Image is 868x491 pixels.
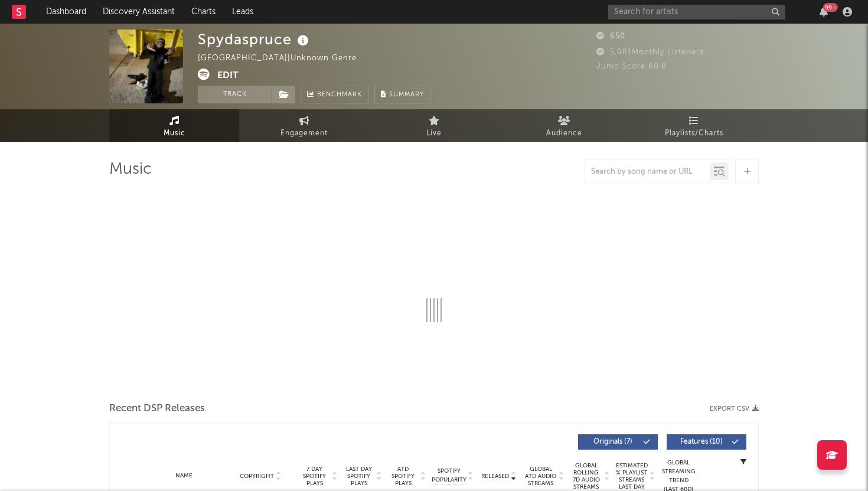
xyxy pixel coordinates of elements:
[109,402,205,416] span: Recent DSP Releases
[217,69,239,83] button: Edit
[432,467,466,485] span: Spotify Popularity
[317,88,362,102] span: Benchmark
[629,109,759,142] a: Playlists/Charts
[667,434,746,450] button: Features(10)
[710,405,759,412] button: Export CSV
[343,466,374,487] span: Last Day Spotify Plays
[426,126,442,141] span: Live
[665,126,723,141] span: Playlists/Charts
[586,438,640,446] span: Originals ( 7 )
[389,92,424,98] span: Summary
[369,109,499,142] a: Live
[578,434,658,450] button: Originals(7)
[301,86,368,103] a: Benchmark
[198,86,272,103] button: Track
[596,32,625,40] span: 650
[615,462,648,490] span: Estimated % Playlist Streams Last Day
[823,3,838,12] div: 99 +
[374,86,430,103] button: Summary
[570,462,602,490] span: Global Rolling 7D Audio Streams
[499,109,629,142] a: Audience
[481,473,509,480] span: Released
[198,51,370,66] div: [GEOGRAPHIC_DATA] | Unknown Genre
[674,438,729,446] span: Features ( 10 )
[145,472,223,480] div: Name
[109,109,239,142] a: Music
[299,466,330,487] span: 7 Day Spotify Plays
[280,126,328,141] span: Engagement
[239,109,369,142] a: Engagement
[164,126,185,141] span: Music
[387,466,419,487] span: ATD Spotify Plays
[820,7,828,17] button: 99+
[608,5,785,19] input: Search for artists
[596,48,704,56] span: 5,981 Monthly Listeners
[198,30,312,49] div: Spydaspruce
[524,466,557,487] span: Global ATD Audio Streams
[585,167,710,177] input: Search by song name or URL
[546,126,582,141] span: Audience
[596,63,667,70] span: Jump Score: 60.9
[240,473,274,480] span: Copyright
